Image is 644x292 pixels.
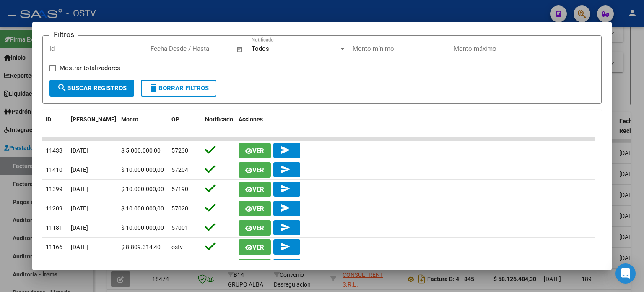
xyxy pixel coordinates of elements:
[239,201,271,216] button: Ver
[235,45,244,54] button: Open calendar
[171,205,188,212] span: 57020
[171,186,188,192] span: 57190
[171,116,179,123] span: OP
[280,184,291,194] mat-icon: send
[239,143,271,158] button: Ver
[171,147,188,154] span: 57230
[71,116,116,123] span: [PERSON_NAME]
[171,166,188,173] span: 57204
[71,224,88,231] span: [DATE]
[46,224,62,231] span: 11181
[42,110,68,138] datatable-header-cell: ID
[235,110,595,138] datatable-header-cell: Acciones
[280,145,291,155] mat-icon: send
[46,166,62,173] span: 11410
[615,263,636,284] div: Open Intercom Messenger
[71,244,88,250] span: [DATE]
[148,84,209,92] span: Borrar Filtros
[171,244,183,250] span: ostv
[280,242,291,252] mat-icon: send
[148,83,158,93] mat-icon: delete
[239,116,263,123] span: Acciones
[141,80,216,97] button: Borrar Filtros
[46,186,62,192] span: 11399
[168,110,202,138] datatable-header-cell: OP
[71,147,88,154] span: [DATE]
[121,224,164,231] span: $ 10.000.000,00
[121,166,164,173] span: $ 10.000.000,00
[252,166,264,174] span: Ver
[121,116,138,123] span: Monto
[57,84,127,92] span: Buscar Registros
[252,205,264,213] span: Ver
[68,110,118,138] datatable-header-cell: Fecha T.
[280,164,291,174] mat-icon: send
[46,116,51,123] span: ID
[280,203,291,213] mat-icon: send
[57,83,67,93] mat-icon: search
[118,110,168,138] datatable-header-cell: Monto
[280,222,291,232] mat-icon: send
[49,80,134,97] button: Buscar Registros
[239,220,271,236] button: Ver
[252,45,269,53] span: Todos
[239,239,271,255] button: Ver
[121,244,161,250] span: $ 8.809.314,40
[71,166,88,173] span: [DATE]
[239,259,271,274] button: Ver
[121,186,164,192] span: $ 10.000.000,00
[202,110,235,138] datatable-header-cell: Notificado
[252,147,264,155] span: Ver
[121,205,164,212] span: $ 10.000.000,00
[46,244,62,250] span: 11166
[192,45,233,53] input: Fecha fin
[239,182,271,197] button: Ver
[46,205,62,212] span: 11209
[239,162,271,178] button: Ver
[151,45,184,53] input: Fecha inicio
[252,186,264,193] span: Ver
[205,116,233,123] span: Notificado
[49,29,78,40] h3: Filtros
[252,244,264,251] span: Ver
[171,224,188,231] span: 57001
[71,205,88,212] span: [DATE]
[46,147,62,154] span: 11433
[71,186,88,192] span: [DATE]
[252,224,264,232] span: Ver
[121,147,161,154] span: $ 5.000.000,00
[60,63,120,73] span: Mostrar totalizadores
